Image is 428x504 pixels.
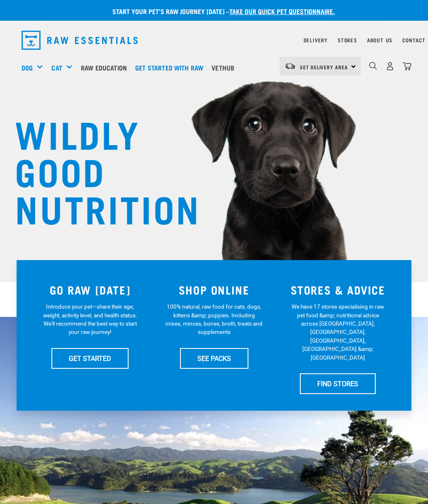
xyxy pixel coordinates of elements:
[180,348,248,369] a: SEE PACKS
[41,302,139,336] p: Introduce your pet—share their age, weight, activity level, and health status. We'll recommend th...
[402,39,426,41] a: Contact
[229,9,335,13] a: take our quick pet questionnaire.
[386,62,394,71] img: user.png
[289,302,387,362] p: We have 17 stores specialising in raw pet food &amp; nutritional advice across [GEOGRAPHIC_DATA],...
[300,66,348,68] span: Set Delivery Area
[157,283,271,296] h3: SHOP ONLINE
[133,51,209,84] a: Get started with Raw
[51,63,62,73] a: Cat
[285,63,296,70] img: van-moving.png
[33,283,147,296] h3: GO RAW [DATE]
[367,39,392,41] a: About Us
[79,51,133,84] a: Raw Education
[22,63,33,73] a: Dog
[369,62,377,70] img: home-icon-1@2x.png
[338,39,357,41] a: Stores
[15,114,181,226] h1: WILDLY GOOD NUTRITION
[209,51,241,84] a: Vethub
[22,31,138,50] img: Raw Essentials Logo
[403,62,411,71] img: home-icon@2x.png
[304,39,328,41] a: Delivery
[281,283,395,296] h3: STORES & ADVICE
[15,27,413,53] nav: dropdown navigation
[51,348,129,369] a: GET STARTED
[165,302,263,336] p: 100% natural, raw food for cats, dogs, kittens &amp; puppies. Including mixes, minces, bones, bro...
[300,373,376,394] a: FIND STORES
